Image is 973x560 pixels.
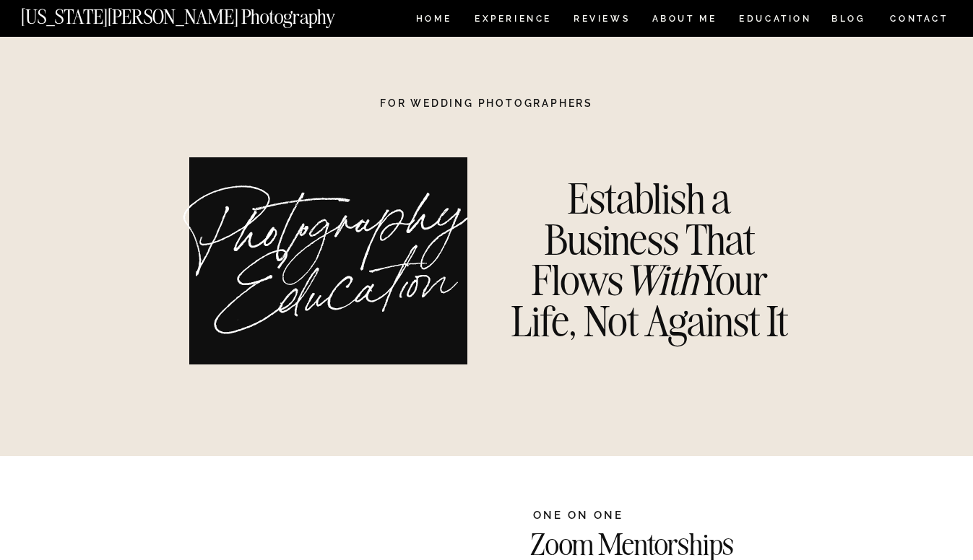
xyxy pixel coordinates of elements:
h3: Establish a Business That Flows Your Life, Not Against It [498,178,801,344]
i: With [623,254,697,306]
a: Experience [475,14,550,27]
h2: One on one [533,510,811,523]
a: REVIEWS [574,14,628,27]
a: ABOUT ME [652,14,717,27]
a: CONTACT [889,11,949,27]
a: EDUCATION [738,14,813,27]
a: [US_STATE][PERSON_NAME] Photography [21,7,384,19]
h1: Photography Education [173,188,493,350]
h1: For Wedding Photographers [339,98,635,109]
a: HOME [413,14,454,27]
a: BLOG [831,14,866,27]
